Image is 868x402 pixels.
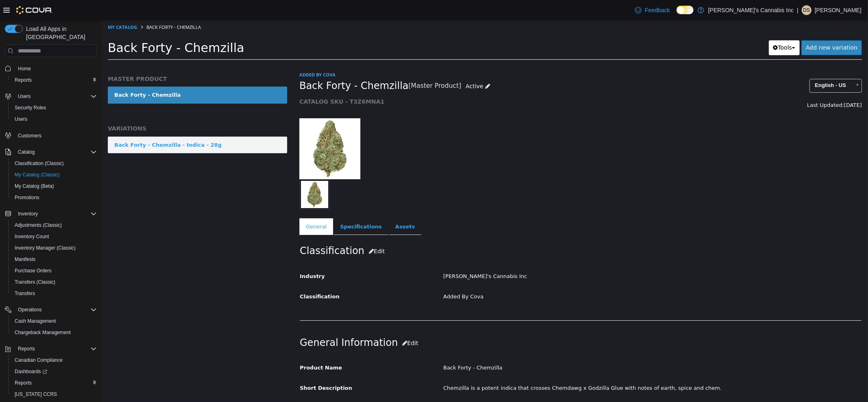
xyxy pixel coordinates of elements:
[11,328,74,337] a: Chargeback Management
[676,6,694,14] input: Dark Mode
[198,198,231,215] a: General
[15,357,63,363] span: Canadian Compliance
[336,361,766,376] div: Chemzilla is a potent indica that crosses Chemdawg x Godzilla Glue with notes of earth, spice and...
[11,159,97,168] span: Classification (Classic)
[15,222,62,228] span: Adjustments (Classic)
[708,59,760,73] a: English - US
[708,5,794,15] p: [PERSON_NAME]'s Cannabis Inc
[15,279,55,285] span: Transfers (Classic)
[2,130,100,141] button: Customers
[15,77,32,83] span: Reports
[6,67,185,84] a: Back Forty - Chemzilla
[11,243,79,253] a: Inventory Manager (Classic)
[8,169,100,180] button: My Catalog (Classic)
[8,265,100,276] button: Purchase Orders
[296,316,321,331] button: Edit
[336,250,766,264] div: [PERSON_NAME]'s Cannabis Inc
[18,93,31,100] span: Users
[11,389,97,399] span: Washington CCRS
[15,172,60,178] span: My Catalog (Classic)
[11,193,97,202] span: Promotions
[11,103,49,113] a: Security Roles
[18,149,35,155] span: Catalog
[11,114,31,124] a: Users
[16,6,52,14] img: Cova
[8,102,100,113] button: Security Roles
[8,158,100,169] button: Classification (Classic)
[232,198,286,215] a: Specifications
[2,208,100,219] button: Inventory
[8,180,100,192] button: My Catalog (Beta)
[11,389,60,399] a: [US_STATE] CCRS
[11,232,97,241] span: Inventory Count
[364,63,382,70] span: Active
[15,147,38,157] button: Catalog
[8,231,100,242] button: Inventory Count
[8,354,100,366] button: Canadian Compliance
[198,253,223,259] span: Industry
[15,391,57,398] span: [US_STATE] CCRS
[11,114,97,124] span: Users
[15,344,97,354] span: Reports
[15,318,56,324] span: Cash Management
[11,316,59,326] a: Cash Management
[15,380,32,386] span: Reports
[802,5,811,15] div: Dashwinder Singh
[11,159,67,168] a: Classification (Classic)
[15,209,97,219] span: Inventory
[2,62,100,74] button: Home
[198,345,240,351] span: Product Name
[8,219,100,231] button: Adjustments (Classic)
[11,181,57,191] a: My Catalog (Beta)
[11,367,50,376] a: Dashboards
[8,327,100,338] button: Chargeback Management
[2,343,100,354] button: Reports
[8,389,100,400] button: [US_STATE] CCRS
[15,209,41,219] button: Inventory
[287,198,320,215] a: Assets
[11,232,52,241] a: Inventory Count
[8,366,100,377] a: Dashboards
[198,60,307,72] span: Back Forty - Chemzilla
[198,365,251,371] span: Short Description
[15,64,34,74] a: Home
[8,74,100,86] button: Reports
[742,82,760,88] span: [DATE]
[15,91,97,101] span: Users
[198,316,760,331] h2: General Information
[8,276,100,288] button: Transfers (Classic)
[11,75,35,85] a: Reports
[11,75,97,85] span: Reports
[15,245,76,251] span: Inventory Manager (Classic)
[708,59,749,72] span: English - US
[8,113,100,125] button: Users
[11,378,35,388] a: Reports
[15,233,49,240] span: Inventory Count
[15,267,52,274] span: Purchase Orders
[700,20,760,35] a: Add new variation
[8,242,100,254] button: Inventory Manager (Classic)
[18,211,38,217] span: Inventory
[11,103,97,113] span: Security Roles
[11,266,55,276] a: Purchase Orders
[13,121,120,129] div: Back Forty - Chemzilla - Indica - 28g
[11,378,97,388] span: Reports
[815,5,861,15] p: [PERSON_NAME]
[15,91,34,101] button: Users
[11,220,65,230] a: Adjustments (Classic)
[18,133,41,139] span: Customers
[15,147,97,157] span: Catalog
[11,355,97,365] span: Canadian Compliance
[15,116,27,122] span: Users
[8,377,100,389] button: Reports
[11,266,97,276] span: Purchase Orders
[2,91,100,102] button: Users
[15,183,54,189] span: My Catalog (Beta)
[2,304,100,315] button: Operations
[11,289,38,298] a: Transfers
[667,20,698,35] button: Tools
[15,160,64,167] span: Classification (Classic)
[6,105,185,112] h5: VARIATIONS
[263,224,288,239] button: Edit
[8,254,100,265] button: Manifests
